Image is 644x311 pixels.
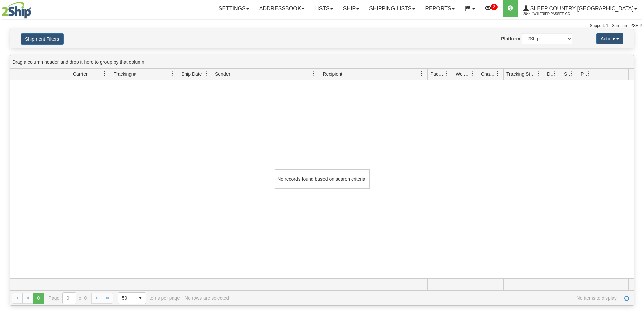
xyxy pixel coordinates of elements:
a: Settings [214,0,254,17]
a: Ship [338,0,364,17]
span: Weight [456,71,470,77]
div: No rows are selected [185,295,229,301]
span: Ship Date [181,71,202,77]
a: Lists [309,0,338,17]
a: Packages filter column settings [441,68,453,80]
a: Refresh [621,293,632,304]
a: Carrier filter column settings [99,68,111,80]
span: Shipment Issues [564,71,570,77]
div: grid grouping header [10,55,634,69]
a: Addressbook [254,0,310,17]
span: Delivery Status [547,71,553,77]
span: Carrier [73,71,88,77]
span: Charge [481,71,495,77]
a: Weight filter column settings [467,68,478,80]
span: 50 [122,295,131,302]
img: logo2044.jpg [2,2,31,19]
iframe: chat widget [628,121,643,190]
label: Platform [501,35,520,42]
a: Sleep Country [GEOGRAPHIC_DATA] 2044 / Wilfried.Passee-Coutrin [518,0,642,17]
span: Tracking Status [506,71,536,77]
span: Sender [215,71,230,77]
sup: 2 [491,4,498,10]
button: Shipment Filters [21,33,64,45]
span: 2044 / Wilfried.Passee-Coutrin [523,10,574,17]
a: Reports [420,0,460,17]
a: Charge filter column settings [492,68,503,80]
span: Sleep Country [GEOGRAPHIC_DATA] [529,6,634,12]
a: Tracking # filter column settings [167,68,178,80]
span: Page of 0 [49,292,87,304]
a: Ship Date filter column settings [200,68,212,80]
div: Support: 1 - 855 - 55 - 2SHIP [2,23,642,29]
span: Pickup Status [581,71,587,77]
a: Tracking Status filter column settings [532,68,544,80]
a: Delivery Status filter column settings [549,68,561,80]
a: 2 [480,0,503,17]
span: No items to display [234,295,617,301]
a: Pickup Status filter column settings [583,68,595,80]
span: Page sizes drop down [118,292,146,304]
span: select [135,293,146,304]
a: Shipping lists [364,0,420,17]
span: Tracking # [114,71,136,77]
a: Shipment Issues filter column settings [566,68,578,80]
a: Sender filter column settings [308,68,320,80]
span: Page 0 [33,293,44,304]
span: Recipient [323,71,342,77]
div: No records found based on search criteria! [275,169,370,189]
span: Packages [430,71,445,77]
span: items per page [118,292,180,304]
a: Recipient filter column settings [416,68,427,80]
button: Actions [596,33,623,44]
